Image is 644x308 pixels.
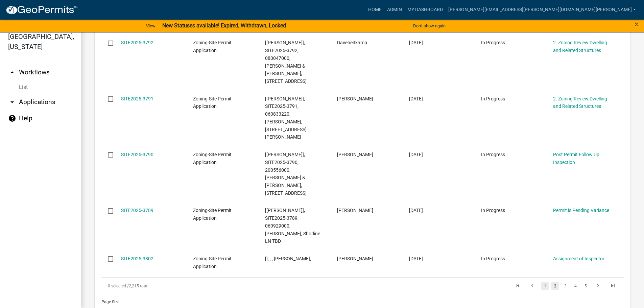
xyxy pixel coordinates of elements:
strong: New Statuses available! Expired, Withdrawn, Locked [162,22,286,29]
a: Home [365,3,384,16]
span: Zoning-Site Permit Application [193,256,232,269]
li: page 3 [560,280,570,292]
a: View [143,20,158,31]
a: SITE2025-3790 [121,152,153,157]
a: 2 [551,282,559,290]
span: 08/11/2025 [409,40,423,45]
button: Don't show again [410,20,448,31]
span: In Progress [481,256,505,261]
span: Zoning-Site Permit Application [193,40,232,53]
a: SITE2025-3802 [121,256,153,261]
span: 08/11/2025 [409,208,423,213]
span: × [635,20,639,29]
span: [Wayne Leitheiser], SITE2025-3792, 080047000, WAYNE M & KATHLEEN M CRAWFORD, 26617 PARADISE POINT RD [265,40,307,84]
span: 08/11/2025 [409,152,423,157]
span: Zoning-Site Permit Application [193,96,232,109]
span: In Progress [481,40,505,45]
a: 3 [561,282,569,290]
a: go to first page [511,282,524,290]
span: [Tyler Lindsay], SITE2025-3789, 060929000, JOSEPH SCHROEDER, Shorline LN TBD [265,208,320,244]
span: Daveheitkamp [337,40,367,45]
a: Permit is Pending Variance [553,208,609,213]
a: Admin [384,3,405,16]
span: 08/11/2025 [409,256,423,261]
span: Chad Laulainen [337,256,373,261]
span: 0 selected / [108,284,129,288]
div: 2,215 total [101,278,308,294]
span: Zoning-Site Permit Application [193,208,232,221]
a: SITE2025-3791 [121,96,153,101]
a: go to last page [606,282,619,290]
span: 08/11/2025 [409,96,423,101]
a: SITE2025-3789 [121,208,153,213]
span: Zoning-Site Permit Application [193,152,232,165]
a: 1 [541,282,549,290]
li: page 4 [570,280,580,292]
a: go to previous page [526,282,539,290]
a: [PERSON_NAME][EMAIL_ADDRESS][PERSON_NAME][DOMAIN_NAME][PERSON_NAME] [446,3,639,16]
span: In Progress [481,152,505,157]
i: help [8,114,16,122]
a: 4 [571,282,579,290]
i: arrow_drop_up [8,68,16,76]
span: [Tyler Lindsay], SITE2025-3790, 200556000, DAVID & GENISE SOLSENG, 38561 296TH AVE [265,152,307,196]
a: 5 [581,282,590,290]
li: page 2 [550,280,560,292]
span: Al Clark [337,208,373,213]
span: In Progress [481,96,505,101]
a: SITE2025-3792 [121,40,153,45]
button: Close [635,20,639,28]
i: arrow_drop_down [8,98,16,106]
a: Post Permit Follow Up Inspection [553,152,599,165]
span: In Progress [481,208,505,213]
li: page 1 [540,280,550,292]
a: 2. Zoning Review Dwelling and Related Structures [553,96,607,109]
a: 2. Zoning Review Dwelling and Related Structures [553,40,607,53]
li: page 5 [580,280,591,292]
span: Ronald L Buchwitz [337,96,373,101]
span: Raymond Reading [337,152,373,157]
span: [], , , CHAD LAULAINEN, [265,256,311,261]
a: My Dashboard [405,3,446,16]
a: go to next page [592,282,604,290]
span: [Tyler Lindsay], SITE2025-3791, 060833220, JEREMY HULTIN, 10393 W LAKE IDA LN [265,96,307,140]
a: Assignment of Inspector [553,256,604,261]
